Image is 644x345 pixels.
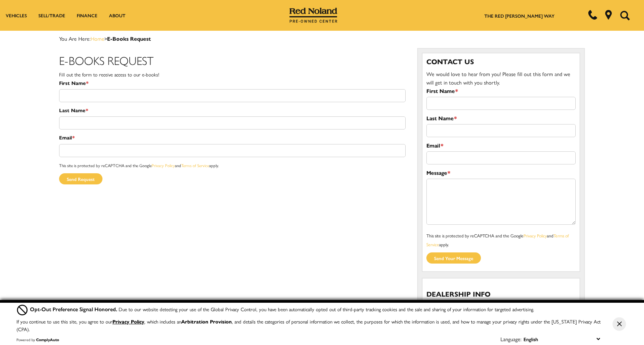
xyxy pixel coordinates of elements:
[500,336,522,342] div: Language:
[181,162,209,168] a: Terms of Service
[613,317,626,331] button: Close Button
[426,252,481,264] input: Send your message
[91,35,151,42] span: >
[426,114,457,122] label: Last Name
[289,8,338,23] img: Red Noland Pre-Owned
[59,35,585,42] div: Breadcrumbs
[426,86,458,95] label: First Name
[107,35,151,42] strong: E-Books Request
[426,232,569,248] small: This site is protected by reCAPTCHA and the Google and apply.
[91,35,104,42] a: Home
[617,0,632,30] button: Open the search field
[59,79,89,87] label: First Name
[17,318,601,333] p: If you continue to use this site, you agree to our , which includes an , and details the categori...
[36,337,59,342] a: ComplyAuto
[426,232,569,248] a: Terms of Service
[59,106,88,114] label: Last Name
[426,168,450,177] label: Message
[484,12,555,19] a: The Red [PERSON_NAME] Way
[289,10,338,18] a: Red Noland Pre-Owned
[17,337,59,342] div: Powered by
[59,71,159,78] span: Fill out the form to receive access to our e-books!
[59,133,75,142] label: Email
[59,162,219,168] small: This site is protected by reCAPTCHA and the Google and apply.
[181,318,232,325] strong: Arbitration Provision
[112,318,144,325] a: Privacy Policy
[522,335,602,343] select: Language Select
[59,173,102,184] input: Send Request
[30,305,534,313] div: Due to our website detecting your use of the Global Privacy Control, you have been automatically ...
[59,35,151,42] span: You Are Here:
[426,70,570,86] span: We would love to hear from you! Please fill out this form and we will get in touch with you shortly.
[426,57,576,66] h3: Contact Us
[523,232,547,239] a: Privacy Policy
[30,305,119,313] span: Opt-Out Preference Signal Honored .
[426,141,443,149] label: Email
[59,54,406,66] h1: E-Books Request
[426,290,576,298] h3: Dealership Info
[152,162,175,168] a: Privacy Policy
